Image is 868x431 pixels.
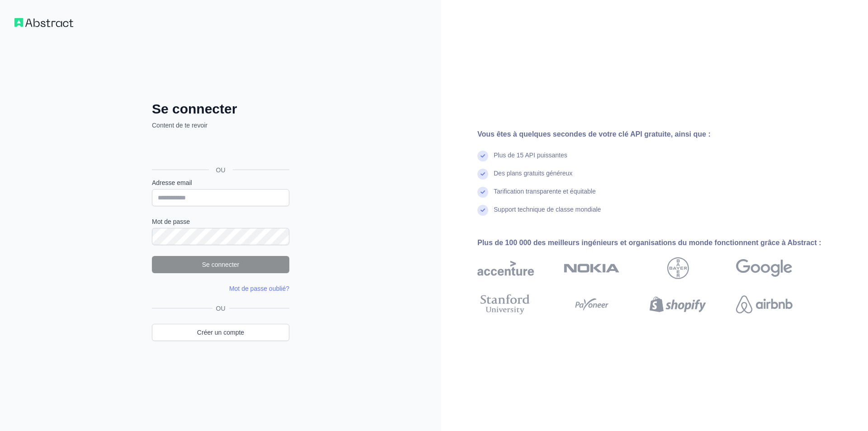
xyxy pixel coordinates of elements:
[229,285,289,292] a: Mot de passe oublié?
[202,261,240,268] font: Se connecter
[152,122,208,129] font: Content de te revoir
[216,305,226,312] font: OU
[477,187,488,198] img: coche
[477,257,534,279] img: Accenture
[650,294,706,314] img: Shopify
[152,101,237,116] font: Se connecter
[197,329,244,336] font: Créer un compte
[494,206,601,213] font: Support technique de classe mondiale
[494,188,596,195] font: Tarification transparente et équitable
[14,18,73,27] img: Flux de travail
[736,294,793,314] img: Airbnb
[477,151,488,161] img: coche
[494,152,567,159] font: Plus de 15 API puissantes
[564,257,620,279] img: Nokia
[736,257,793,279] img: Google
[152,218,190,225] font: Mot de passe
[477,205,488,216] img: coche
[216,166,226,174] font: OU
[152,179,192,186] font: Adresse email
[477,169,488,180] img: coche
[481,294,530,314] img: université de Stanford
[667,257,689,279] img: Bayer
[477,130,711,138] font: Vous êtes à quelques secondes de votre clé API gratuite, ainsi que :
[572,294,612,314] img: Payoneer
[477,239,821,246] font: Plus de 100 000 des meilleurs ingénieurs et organisations du monde fonctionnent grâce à Abstract :
[494,170,572,177] font: Des plans gratuits généreux
[152,324,289,341] a: Créer un compte
[152,256,289,273] button: Se connecter
[147,140,292,160] iframe: Bouton Se connecter avec Google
